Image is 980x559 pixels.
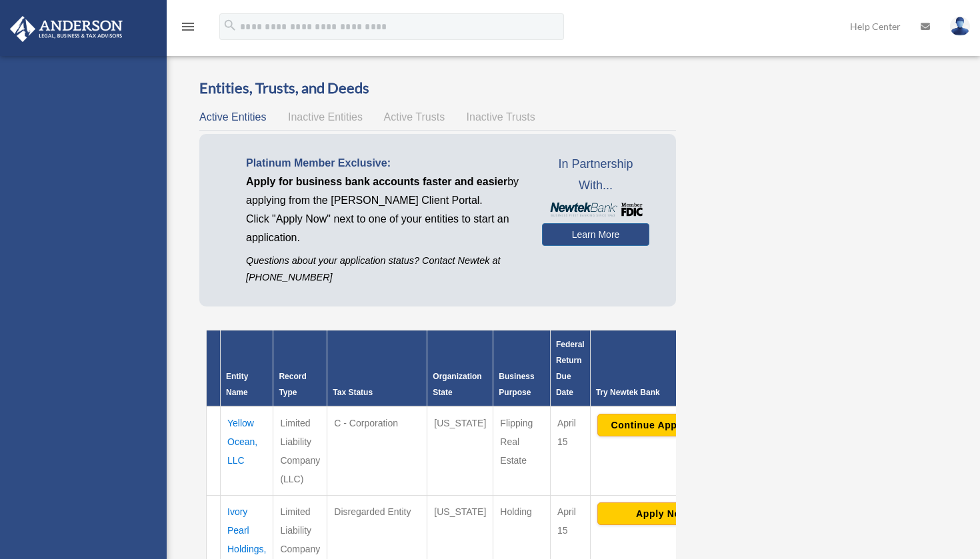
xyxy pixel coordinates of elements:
[246,253,522,286] p: Questions about your application status? Contact Newtek at [PHONE_NUMBER]
[221,330,273,406] th: Entity Name
[6,16,127,42] img: Anderson Advisors Platinum Portal
[223,18,237,33] i: search
[597,414,727,436] button: Continue Application
[246,210,522,247] p: Click "Apply Now" next to one of your entities to start an application.
[180,19,196,35] i: menu
[542,154,650,196] span: In Partnership With...
[596,384,729,400] div: Try Newtek Bank
[493,406,551,496] td: Flipping Real Estate
[327,330,427,406] th: Tax Status
[549,203,643,217] img: NewtekBankLogoSM.png
[384,111,445,123] span: Active Trusts
[288,111,363,123] span: Inactive Entities
[246,154,522,173] p: Platinum Member Exclusive:
[199,78,676,99] h3: Entities, Trusts, and Deeds
[542,223,650,246] a: Learn More
[199,111,266,123] span: Active Entities
[950,17,970,36] img: User Pic
[221,406,273,496] td: Yellow Ocean, LLC
[550,406,590,496] td: April 15
[550,330,590,406] th: Federal Return Due Date
[273,406,327,496] td: Limited Liability Company (LLC)
[467,111,535,123] span: Inactive Trusts
[273,330,327,406] th: Record Type
[427,330,493,406] th: Organization State
[180,23,196,35] a: menu
[246,176,507,187] span: Apply for business bank accounts faster and easier
[327,406,427,496] td: C - Corporation
[597,502,727,525] button: Apply Now
[427,406,493,496] td: [US_STATE]
[493,330,551,406] th: Business Purpose
[246,173,522,210] p: by applying from the [PERSON_NAME] Client Portal.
